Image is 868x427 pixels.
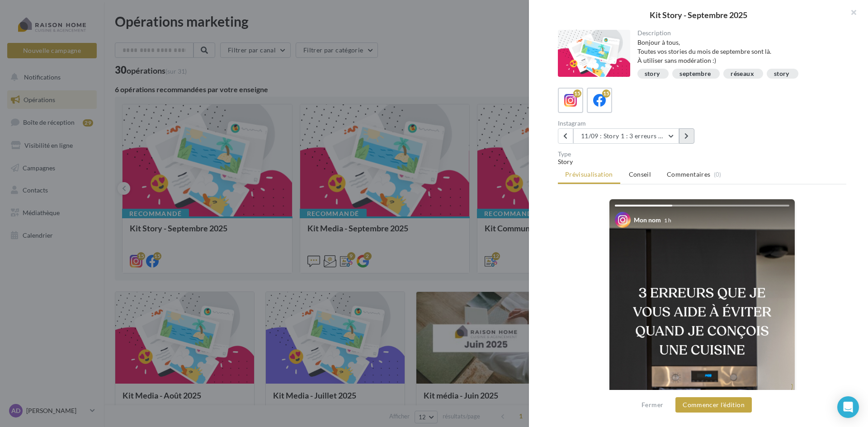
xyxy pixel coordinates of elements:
[558,120,698,127] div: Instagram
[714,171,722,178] span: (0)
[774,70,789,77] div: story
[731,70,754,77] div: réseaux
[558,151,846,157] div: Type
[675,397,752,413] button: Commencer l'édition
[679,70,711,77] div: septembre
[664,216,671,224] div: 1 h
[837,396,859,418] div: Open Intercom Messenger
[634,216,661,225] div: Mon nom
[645,70,660,77] div: story
[558,157,846,166] div: Story
[573,89,581,98] div: 15
[637,30,840,36] div: Description
[543,11,854,19] div: Kit Story - Septembre 2025
[637,38,840,65] div: Bonjour à tous, Toutes vos stories du mois de septembre sont là. À utiliser sans modération :)
[629,170,651,178] span: Conseil
[602,89,610,98] div: 15
[667,170,710,179] span: Commentaires
[638,399,667,410] button: Fermer
[573,128,679,144] button: 11/09 : Story 1 : 3 erreurs à éviter quand on conçoit une cuisine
